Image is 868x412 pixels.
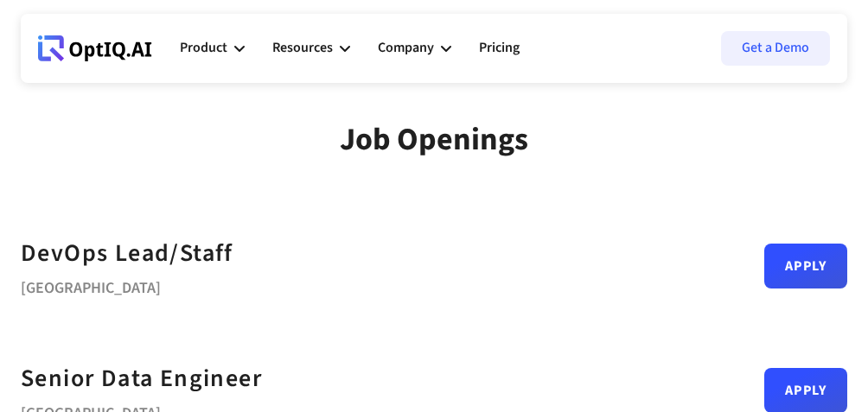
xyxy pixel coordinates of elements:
[21,234,233,273] a: DevOps Lead/Staff
[21,359,262,398] a: Senior Data Engineer
[721,31,830,66] a: Get a Demo
[479,22,520,74] a: Pricing
[340,121,528,158] div: Job Openings
[378,36,434,60] div: Company
[272,36,333,60] div: Resources
[180,36,227,60] div: Product
[38,22,152,74] a: Webflow Homepage
[764,244,847,288] a: Apply
[38,60,39,61] div: Webflow Homepage
[21,273,233,297] div: [GEOGRAPHIC_DATA]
